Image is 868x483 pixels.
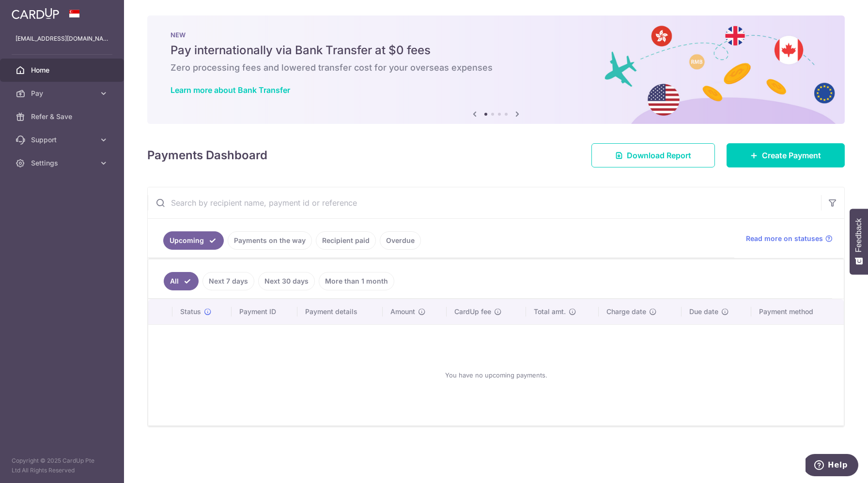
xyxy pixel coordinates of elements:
a: Read more on statuses [746,234,833,243]
span: Download Report [627,150,691,161]
span: Home [31,65,95,75]
span: Total amt. [534,307,566,317]
a: Download Report [591,143,715,167]
span: Charge date [606,307,646,317]
p: NEW [170,31,821,39]
h5: Pay internationally via Bank Transfer at $0 fees [170,43,821,58]
a: Recipient paid [316,231,376,250]
a: All [164,272,199,290]
span: Refer & Save [31,112,95,121]
th: Payment ID [232,299,297,324]
a: Next 30 days [258,272,315,290]
a: Payments on the way [228,231,312,250]
h4: Payments Dashboard [147,147,267,164]
span: Pay [31,89,95,98]
p: [EMAIL_ADDRESS][DOMAIN_NAME] [15,34,108,44]
img: Bank transfer banner [147,15,845,124]
span: Status [180,307,201,317]
input: Search by recipient name, payment id or reference [148,187,821,218]
th: Payment details [297,299,383,324]
span: Feedback [854,218,863,252]
a: Next 7 days [202,272,254,290]
span: Amount [390,307,415,317]
div: You have no upcoming payments. [160,332,832,418]
a: More than 1 month [319,272,394,290]
span: Due date [689,307,718,317]
h6: Zero processing fees and lowered transfer cost for your overseas expenses [170,62,821,74]
iframe: Opens a widget where you can find more information [806,454,858,478]
span: Create Payment [762,150,821,161]
span: Read more on statuses [746,234,823,243]
a: Upcoming [163,231,224,250]
img: CardUp [12,8,59,19]
button: Feedback - Show survey [850,209,868,274]
span: Support [31,135,95,145]
th: Payment method [751,299,844,324]
a: Overdue [380,231,421,250]
a: Create Payment [727,143,845,167]
span: CardUp fee [454,307,491,317]
a: Learn more about Bank Transfer [170,85,290,95]
span: Settings [31,158,95,168]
